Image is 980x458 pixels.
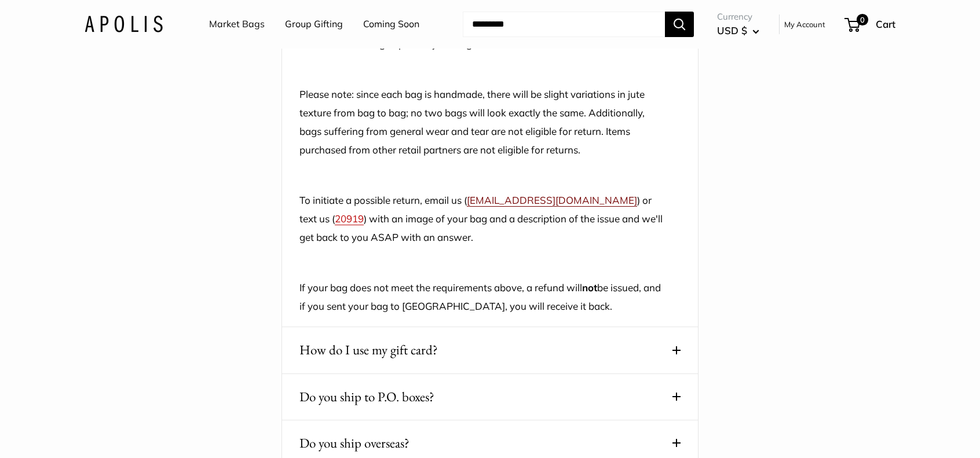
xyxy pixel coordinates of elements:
a: Group Gifting [285,16,343,33]
a: [EMAIL_ADDRESS][DOMAIN_NAME] [467,194,637,206]
span: Cart [876,18,895,30]
span: Currency [717,9,759,25]
span: USD $ [717,24,747,36]
a: My Account [784,17,825,31]
button: Do you ship to P.O. boxes? [299,386,681,408]
a: 0 Cart [846,15,895,34]
span: 0 [857,14,868,25]
button: How do I use my gift card? [299,339,681,361]
p: To initiate a possible return, email us ( ) or text us ( ) with an image of your bag and a descri... [299,191,663,246]
a: Market Bags [209,16,265,33]
a: Coming Soon [363,16,419,33]
button: Search [665,12,694,37]
a: 20919 [335,212,364,225]
p: Please note: since each bag is handmade, there will be slight variations in jute texture from bag... [299,85,663,159]
img: Apolis [85,16,163,32]
button: Do you ship overseas? [299,432,681,455]
strong: not [582,281,597,294]
input: Search... [463,12,665,37]
p: If your bag does not meet the requirements above, a refund will be issued, and if you sent your b... [299,279,663,316]
button: USD $ [717,21,759,40]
